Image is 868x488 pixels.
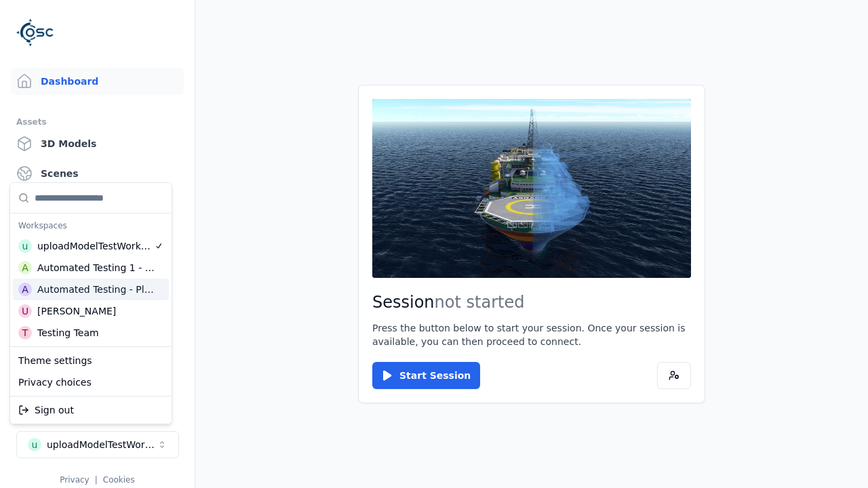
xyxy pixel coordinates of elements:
div: Sign out [13,399,169,421]
div: [PERSON_NAME] [37,304,116,318]
div: Suggestions [10,347,172,396]
div: Suggestions [10,183,172,346]
div: uploadModelTestWorkspace [37,239,154,253]
div: Automated Testing - Playwright [37,283,155,296]
div: Automated Testing 1 - Playwright [37,261,155,274]
div: A [18,261,32,274]
div: A [18,283,32,296]
div: T [18,326,32,340]
div: Theme settings [13,350,169,371]
div: Testing Team [37,326,99,340]
div: Suggestions [10,396,172,424]
div: Privacy choices [13,371,169,393]
div: Workspaces [13,216,169,235]
div: u [18,239,32,253]
div: U [18,304,32,318]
